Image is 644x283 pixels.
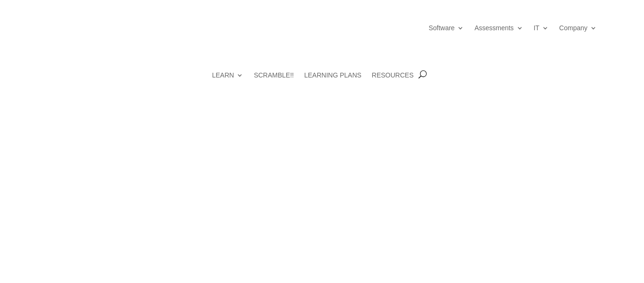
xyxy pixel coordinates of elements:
[372,71,414,93] a: RESOURCES
[474,9,523,46] a: Assessments
[559,9,597,46] a: Company
[212,71,244,93] a: LEARN
[304,71,361,93] a: LEARNING PLANS
[429,9,464,46] a: Software
[254,71,294,93] a: SCRAMBLE!!
[534,9,549,46] a: IT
